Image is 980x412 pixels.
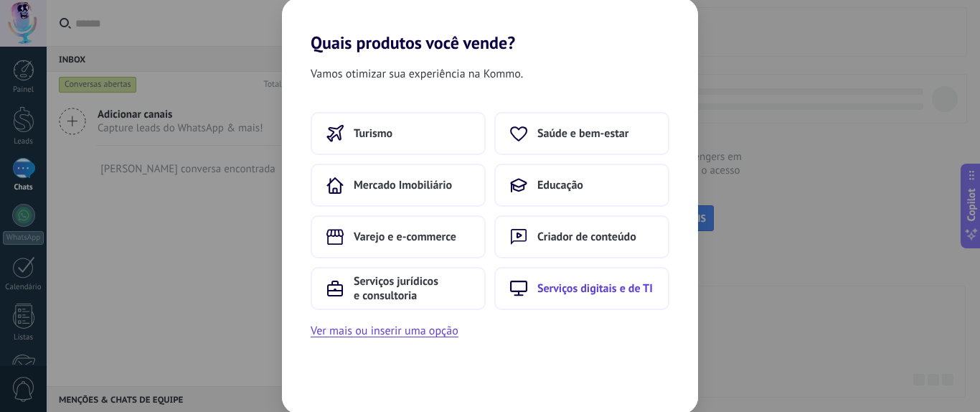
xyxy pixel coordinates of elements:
span: Educação [537,178,583,192]
span: Mercado Imobiliário [354,178,452,192]
button: Saúde e bem-estar [494,112,669,155]
button: Varejo e e-commerce [311,215,486,258]
button: Serviços jurídicos e consultoria [311,267,486,310]
button: Mercado Imobiliário [311,164,486,207]
span: Serviços digitais e de TI [537,281,653,296]
span: Serviços jurídicos e consultoria [354,274,470,303]
span: Varejo e e-commerce [354,230,456,244]
button: Turismo [311,112,486,155]
button: Educação [494,164,669,207]
span: Criador de conteúdo [537,230,636,244]
span: Vamos otimizar sua experiência na Kommo. [311,65,523,83]
button: Serviços digitais e de TI [494,267,669,310]
button: Criador de conteúdo [494,215,669,258]
button: Ver mais ou inserir uma opção [311,322,458,340]
span: Saúde e bem-estar [537,126,628,141]
span: Turismo [354,126,392,141]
